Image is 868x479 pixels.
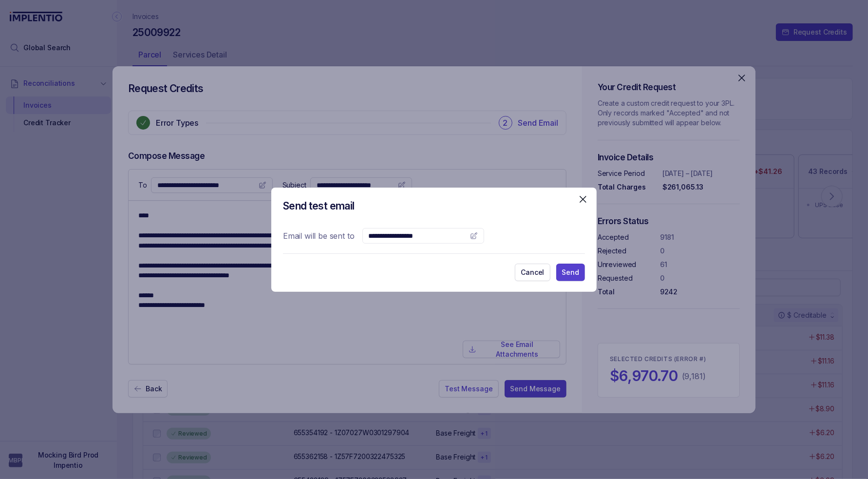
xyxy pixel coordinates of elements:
[521,268,544,277] p: Cancel
[577,193,589,205] svg: Close
[556,264,585,281] button: Send
[562,268,579,277] p: Send
[369,226,466,246] div: [EMAIL_ADDRESS][DOMAIN_NAME]
[283,230,355,242] p: Email will be sent to
[283,199,585,213] h4: Send test email
[515,264,550,281] button: Cancel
